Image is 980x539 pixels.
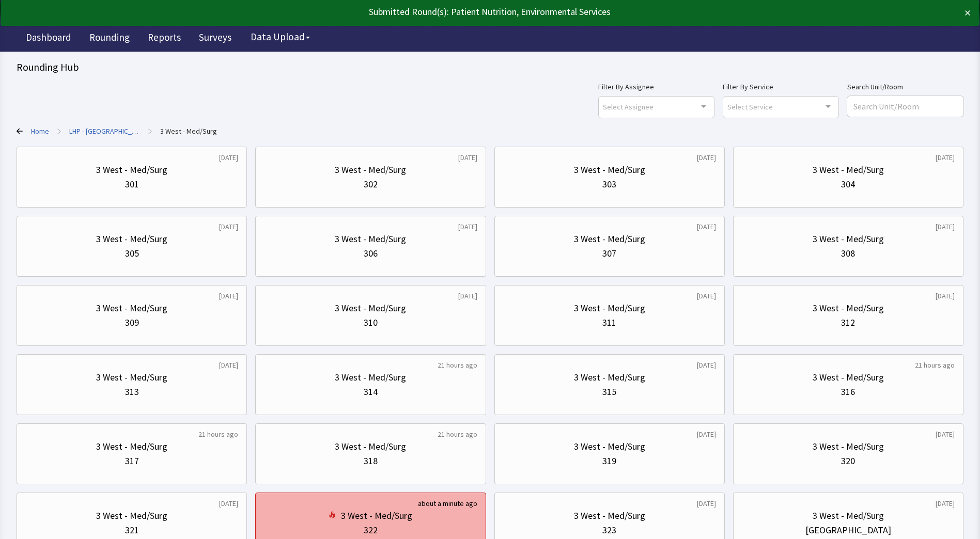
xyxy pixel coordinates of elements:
span: > [57,121,61,141]
div: 3 West - Med/Surg [813,232,884,246]
span: Select Service [727,101,773,113]
div: 318 [364,454,378,468]
div: 3 West - Med/Surg [813,370,884,385]
div: [DATE] [936,498,955,509]
div: 21 hours ago [438,360,477,370]
a: Surveys [191,26,239,52]
div: Rounding Hub [17,60,963,74]
div: 3 West - Med/Surg [96,232,167,246]
div: 3 West - Med/Surg [335,439,406,454]
div: 3 West - Med/Surg [341,509,412,523]
input: Search Unit/Room [847,96,963,117]
div: 3 West - Med/Surg [574,232,645,246]
div: 322 [364,523,378,537]
div: 323 [602,523,616,537]
div: 3 West - Med/Surg [335,370,406,385]
div: 3 West - Med/Surg [813,163,884,177]
div: 309 [125,315,139,330]
div: 320 [841,454,855,468]
div: [DATE] [697,498,716,509]
div: [DATE] [697,360,716,370]
div: 311 [602,315,616,330]
div: 310 [364,315,378,330]
span: Select Assignee [603,101,654,113]
div: 3 West - Med/Surg [96,439,167,454]
a: Rounding [82,26,137,52]
div: [DATE] [219,291,238,301]
div: 3 West - Med/Surg [574,509,645,523]
div: 3 West - Med/Surg [813,509,884,523]
div: 308 [841,246,855,261]
div: 321 [125,523,139,537]
div: 316 [841,385,855,399]
div: 3 West - Med/Surg [574,301,645,315]
div: 3 West - Med/Surg [96,163,167,177]
div: [DATE] [936,221,955,232]
a: Dashboard [18,26,79,52]
div: 3 West - Med/Surg [574,370,645,385]
div: [GEOGRAPHIC_DATA] [805,523,891,537]
div: 313 [125,385,139,399]
a: Home [31,126,49,136]
div: [DATE] [219,152,238,163]
button: × [965,5,971,21]
div: 3 West - Med/Surg [813,439,884,454]
label: Filter By Service [723,81,839,93]
div: 303 [602,177,616,192]
div: 314 [364,385,378,399]
div: 315 [602,385,616,399]
div: Submitted Round(s): Patient Nutrition, Environmental Services [9,5,875,19]
div: 3 West - Med/Surg [96,370,167,385]
div: 312 [841,315,855,330]
div: 3 West - Med/Surg [335,301,406,315]
div: about a minute ago [418,498,477,509]
div: 21 hours ago [438,429,477,439]
div: 3 West - Med/Surg [813,301,884,315]
button: Data Upload [244,27,316,46]
div: 3 West - Med/Surg [96,301,167,315]
div: [DATE] [219,498,238,509]
div: [DATE] [697,429,716,439]
div: [DATE] [219,221,238,232]
div: 3 West - Med/Surg [335,163,406,177]
div: 302 [364,177,378,192]
div: 301 [125,177,139,192]
div: [DATE] [697,291,716,301]
div: 3 West - Med/Surg [335,232,406,246]
a: Reports [140,26,189,52]
div: [DATE] [458,152,477,163]
a: 3 West - Med/Surg [160,126,217,136]
div: 3 West - Med/Surg [574,439,645,454]
div: [DATE] [936,291,955,301]
label: Filter By Assignee [598,81,714,93]
a: LHP - Pascack Valley [69,126,140,136]
div: [DATE] [219,360,238,370]
div: 306 [364,246,378,261]
div: 307 [602,246,616,261]
div: 21 hours ago [915,360,955,370]
div: [DATE] [936,152,955,163]
label: Search Unit/Room [847,81,963,93]
div: 304 [841,177,855,192]
div: 3 West - Med/Surg [96,509,167,523]
div: 305 [125,246,139,261]
div: [DATE] [697,221,716,232]
span: > [148,121,152,141]
div: [DATE] [936,429,955,439]
div: 3 West - Med/Surg [574,163,645,177]
div: 317 [125,454,139,468]
div: [DATE] [458,221,477,232]
div: [DATE] [697,152,716,163]
div: [DATE] [458,291,477,301]
div: 319 [602,454,616,468]
div: 21 hours ago [198,429,238,439]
